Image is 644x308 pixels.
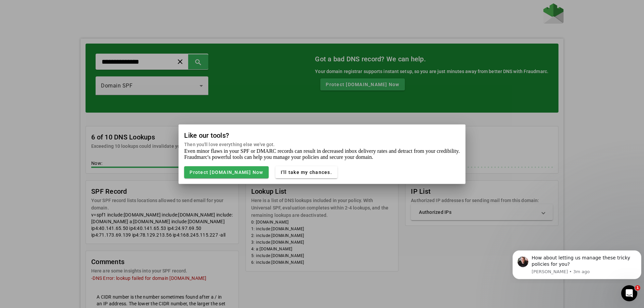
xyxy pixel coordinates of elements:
[184,166,268,178] button: Protect [DOMAIN_NAME] Now
[281,170,332,175] span: I'll take my chances.
[179,148,465,184] mat-card-content: Even minor flaws in your SPF or DMARC records can result in decreased inbox delivery rates and de...
[184,141,275,148] mat-card-subtitle: Then you'll love everything else we've got.
[190,170,263,175] span: Protect [DOMAIN_NAME] Now
[184,130,275,141] mat-card-title: Like our tools?
[621,285,637,301] iframe: Intercom live chat
[635,285,640,291] span: 1
[510,244,644,283] iframe: Intercom notifications message
[275,166,337,178] button: I'll take my chances.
